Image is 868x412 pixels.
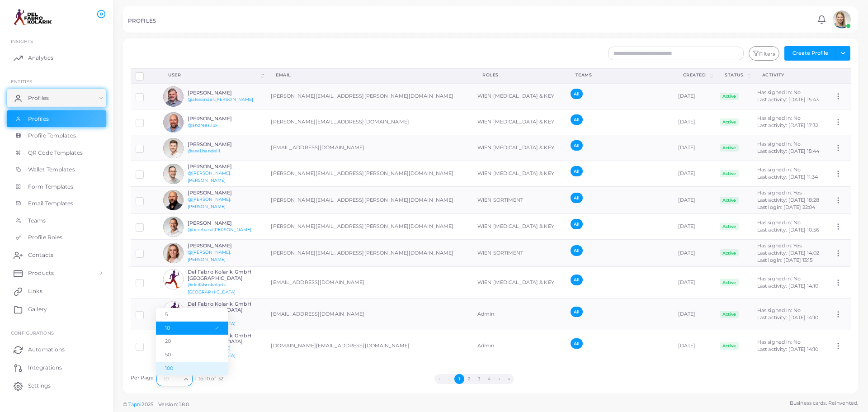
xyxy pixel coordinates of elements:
[673,298,715,330] td: [DATE]
[163,164,184,184] img: avatar
[571,245,583,256] span: All
[504,374,514,384] button: Go to last page
[28,132,76,140] span: Profile Templates
[266,83,472,109] td: [PERSON_NAME][EMAIL_ADDRESS][PERSON_NAME][DOMAIN_NAME]
[128,18,156,24] h5: PROFILES
[833,10,851,28] img: avatar
[128,401,142,407] a: Tapni
[28,364,62,372] span: Integrations
[28,217,46,225] span: Teams
[188,123,217,128] a: @andreas.lux
[28,346,65,354] span: Automations
[571,114,583,125] span: All
[784,46,836,61] button: Create Profile
[757,250,819,256] span: Last activity: [DATE] 14:02
[266,266,472,298] td: [EMAIL_ADDRESS][DOMAIN_NAME]
[472,187,566,214] td: WIEN SORTIMENT
[571,140,583,151] span: All
[472,240,566,267] td: WIEN SORTIMENT
[28,166,75,174] span: Wallet Templates
[757,148,819,154] span: Last activity: [DATE] 15:44
[163,217,184,237] img: avatar
[757,314,818,321] span: Last activity: [DATE] 14:10
[576,72,663,78] div: Teams
[7,246,106,264] a: Contacts
[266,135,472,161] td: [EMAIL_ADDRESS][DOMAIN_NAME]
[829,68,850,83] th: Action
[474,374,484,384] button: Go to page 3
[7,229,106,246] a: Profile Roles
[720,249,739,256] span: Active
[757,89,801,95] span: Has signed in: No
[494,374,504,384] button: Go to next page
[472,214,566,240] td: WIEN [MEDICAL_DATA] & KEY
[142,401,153,408] span: 2025
[131,374,154,382] label: Per Page
[757,122,818,128] span: Last activity: [DATE] 17:32
[7,49,106,67] a: Analytics
[454,374,464,384] button: Go to page 1
[28,115,49,123] span: Profiles
[156,362,228,375] li: 100
[571,166,583,176] span: All
[472,83,566,109] td: WIEN [MEDICAL_DATA] & KEY
[757,219,801,226] span: Has signed in: No
[757,115,801,121] span: Has signed in: No
[163,112,184,133] img: avatar
[28,382,51,390] span: Settings
[156,335,228,348] li: 20
[571,89,583,99] span: All
[757,174,818,180] span: Last activity: [DATE] 11:34
[757,197,819,203] span: Last activity: [DATE] 18:28
[266,109,472,135] td: [PERSON_NAME][EMAIL_ADDRESS][DOMAIN_NAME]
[163,301,184,322] img: avatar
[472,135,566,161] td: WIEN [MEDICAL_DATA] & KEY
[188,243,254,249] h6: [PERSON_NAME]
[7,341,106,359] a: Automations
[7,89,106,107] a: Profiles
[757,204,816,210] span: Last login: [DATE] 22:04
[156,372,193,386] div: Search for option
[484,374,494,384] button: Go to page 4
[683,72,709,78] div: Created
[188,220,254,226] h6: [PERSON_NAME]
[7,300,106,318] a: Gallery
[168,72,259,78] div: User
[223,374,725,384] ul: Pagination
[482,72,556,78] div: Roles
[757,346,818,352] span: Last activity: [DATE] 14:10
[188,227,252,232] a: @bernhard.[PERSON_NAME]
[188,282,236,294] a: @delfabrokolarik.[GEOGRAPHIC_DATA]
[472,298,566,330] td: Admin
[720,118,739,126] span: Active
[673,161,715,187] td: [DATE]
[28,233,62,242] span: Profile Roles
[7,127,106,144] a: Profile Templates
[673,240,715,267] td: [DATE]
[163,243,184,263] img: avatar
[11,330,54,336] span: Configurations
[156,308,228,322] li: 5
[720,144,739,152] span: Active
[7,144,106,161] a: QR Code Templates
[266,161,472,187] td: [PERSON_NAME][EMAIL_ADDRESS][PERSON_NAME][DOMAIN_NAME]
[757,166,801,173] span: Has signed in: No
[720,279,739,286] span: Active
[163,86,184,107] img: avatar
[720,342,739,350] span: Active
[673,109,715,135] td: [DATE]
[266,330,472,362] td: [DOMAIN_NAME][EMAIL_ADDRESS][DOMAIN_NAME]
[188,90,254,96] h6: [PERSON_NAME]
[195,375,223,383] span: 1 to 10 of 32
[720,170,739,177] span: Active
[188,142,254,147] h6: [PERSON_NAME]
[8,9,58,25] img: logo
[28,251,53,259] span: Contacts
[757,307,801,313] span: Has signed in: No
[757,189,802,196] span: Has signed in: Yes
[7,212,106,229] a: Teams
[720,197,739,204] span: Active
[28,183,74,191] span: Form Templates
[7,195,106,212] a: Email Templates
[757,283,818,289] span: Last activity: [DATE] 14:10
